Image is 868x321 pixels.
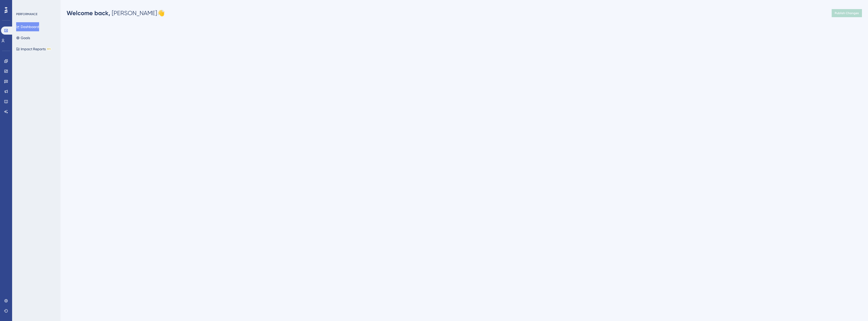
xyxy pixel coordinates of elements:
div: [PERSON_NAME] 👋 [67,9,165,17]
button: Publish Changes [832,9,862,17]
span: Welcome back, [67,9,110,17]
div: PERFORMANCE [16,12,37,16]
span: Publish Changes [835,11,859,15]
button: Impact ReportsBETA [16,44,51,54]
div: BETA [47,48,51,50]
button: Goals [16,33,30,42]
button: Dashboard [16,22,39,31]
